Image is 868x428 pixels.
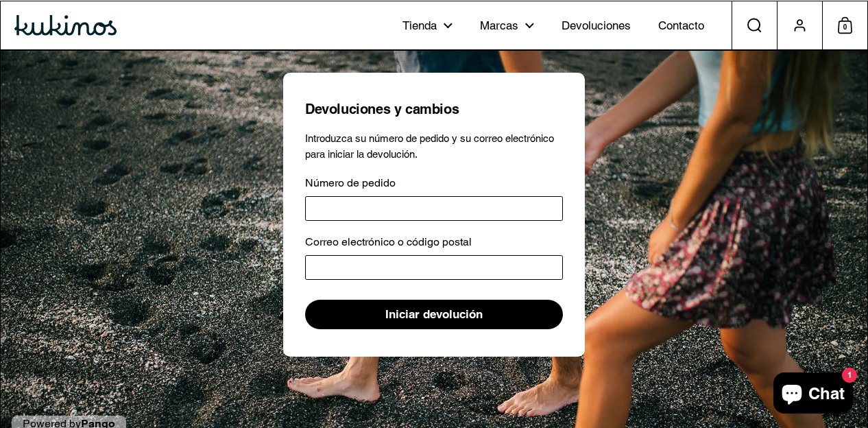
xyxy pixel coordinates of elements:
[658,19,704,34] span: Contacto
[769,372,857,417] inbox-online-store-chat: Chat de la tienda online Shopify
[548,6,644,45] a: Devoluciones
[385,300,483,329] span: Iniciar devolución
[480,19,518,34] span: Marcas
[389,6,466,45] a: Tienda
[305,131,563,162] p: Introduzca su número de pedido y su correo electrónico para iniciar la devolución.
[562,19,631,34] span: Devoluciones
[305,100,563,118] h1: Devoluciones y cambios
[644,6,718,45] a: Contacto
[466,6,548,45] a: Marcas
[838,19,852,36] span: 0
[305,300,563,329] button: Iniciar devolución
[305,234,472,251] label: Correo electrónico o código postal
[305,175,396,192] label: Número de pedido
[402,19,437,34] span: Tienda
